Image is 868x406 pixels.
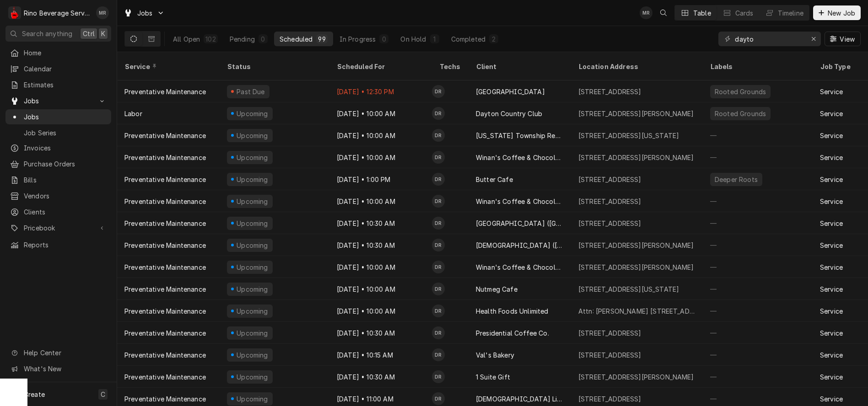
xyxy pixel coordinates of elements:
[714,109,767,118] div: Rooted Grounds
[5,125,111,140] a: Job Series
[476,372,510,382] div: 1 Suite Gift
[578,219,642,228] div: [STREET_ADDRESS]
[476,284,518,294] div: Nutmeg Cafe
[101,29,105,38] span: K
[5,204,111,219] a: Clients
[124,175,206,184] div: Preventative Maintenance
[329,234,432,256] div: [DATE] • 10:30 AM
[24,112,107,122] span: Jobs
[439,62,461,71] div: Techs
[329,80,432,102] div: [DATE] • 12:30 PM
[432,348,445,361] div: DR
[124,109,142,118] div: Labor
[703,256,813,278] div: —
[820,262,843,272] div: Service
[476,306,549,316] div: Health Foods Unlimited
[24,8,91,18] div: Rino Beverage Service
[703,212,813,234] div: —
[236,175,270,184] div: Upcoming
[703,300,813,322] div: —
[120,5,168,21] a: Go to Jobs
[124,87,206,96] div: Preventative Maintenance
[124,62,210,71] div: Service
[432,326,445,339] div: DR
[432,304,445,317] div: DR
[432,217,445,230] div: Damon Rinehart's Avatar
[820,62,864,71] div: Job Type
[236,262,270,272] div: Upcoming
[578,372,694,382] div: [STREET_ADDRESS][PERSON_NAME]
[8,6,21,19] div: Rino Beverage Service's Avatar
[578,197,642,206] div: [STREET_ADDRESS]
[24,96,93,106] span: Jobs
[703,234,813,256] div: —
[329,168,432,190] div: [DATE] • 1:00 PM
[24,223,93,233] span: Pricebook
[124,350,206,360] div: Preventative Maintenance
[578,394,642,404] div: [STREET_ADDRESS]
[24,159,107,169] span: Purchase Orders
[432,34,437,44] div: 1
[578,284,679,294] div: [STREET_ADDRESS][US_STATE]
[476,240,564,250] div: [DEMOGRAPHIC_DATA] ([GEOGRAPHIC_DATA])
[820,328,843,338] div: Service
[432,326,445,339] div: Damon Rinehart's Avatar
[24,240,107,250] span: Reports
[476,87,545,96] div: [GEOGRAPHIC_DATA]
[432,85,445,98] div: DR
[329,256,432,278] div: [DATE] • 10:00 AM
[236,306,270,316] div: Upcoming
[5,220,111,235] a: Go to Pricebook
[432,129,445,142] div: DR
[24,364,106,374] span: What's New
[432,370,445,383] div: Damon Rinehart's Avatar
[826,8,857,18] span: New Job
[22,29,72,38] span: Search anything
[432,348,445,361] div: Damon Rinehart's Avatar
[432,239,445,251] div: Damon Rinehart's Avatar
[137,8,153,18] span: Jobs
[451,34,485,44] div: Completed
[236,109,270,118] div: Upcoming
[432,392,445,405] div: DR
[703,146,813,168] div: —
[101,390,105,399] span: C
[236,87,266,96] div: Past Due
[838,34,857,44] span: View
[703,278,813,300] div: —
[318,34,325,44] div: 99
[640,6,652,19] div: Melissa Rinehart's Avatar
[24,348,106,358] span: Help Center
[329,344,432,366] div: [DATE] • 10:15 AM
[476,219,564,228] div: [GEOGRAPHIC_DATA] ([GEOGRAPHIC_DATA])
[280,34,313,44] div: Scheduled
[476,262,564,272] div: Winan's Coffee & Chocolate (N [PERSON_NAME] Blvd)
[432,283,445,295] div: DR
[432,239,445,251] div: DR
[5,77,111,92] a: Estimates
[578,131,679,140] div: [STREET_ADDRESS][US_STATE]
[578,306,695,316] div: Attn: [PERSON_NAME] [STREET_ADDRESS]
[236,197,270,206] div: Upcoming
[24,128,107,138] span: Job Series
[124,131,206,140] div: Preventative Maintenance
[124,219,206,228] div: Preventative Maintenance
[578,109,694,118] div: [STREET_ADDRESS][PERSON_NAME]
[578,262,694,272] div: [STREET_ADDRESS][PERSON_NAME]
[24,191,107,201] span: Vendors
[5,61,111,76] a: Calendar
[236,153,270,162] div: Upcoming
[24,80,107,90] span: Estimates
[476,350,514,360] div: Val's Bakery
[329,212,432,234] div: [DATE] • 10:30 AM
[806,32,821,46] button: Erase input
[24,390,45,398] span: Create
[820,394,843,404] div: Service
[820,240,843,250] div: Service
[96,6,109,19] div: MR
[714,175,759,184] div: Deeper Roots
[329,278,432,300] div: [DATE] • 10:00 AM
[476,62,562,71] div: Client
[24,143,107,153] span: Invoices
[124,197,206,206] div: Preventative Maintenance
